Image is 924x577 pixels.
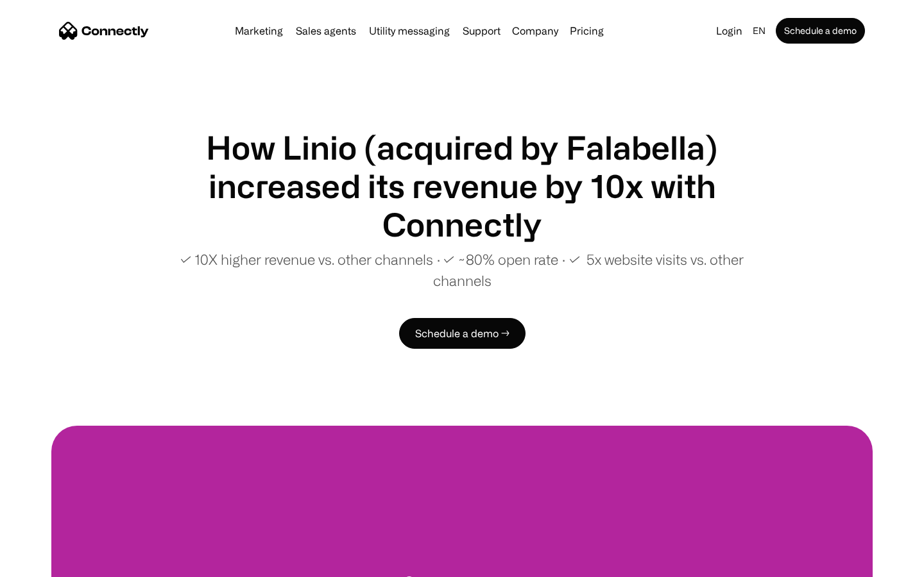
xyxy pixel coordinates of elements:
[512,22,558,40] div: Company
[711,22,748,40] a: Login
[776,18,865,44] a: Schedule a demo
[291,26,361,36] a: Sales agents
[154,128,770,244] h1: How Linio (acquired by Falabella) increased its revenue by 10x with Connectly
[154,249,770,291] p: ✓ 10X higher revenue vs. other channels ∙ ✓ ~80% open rate ∙ ✓ 5x website visits vs. other channels
[230,26,288,36] a: Marketing
[565,26,609,36] a: Pricing
[753,22,766,40] div: en
[399,318,526,349] a: Schedule a demo →
[458,26,506,36] a: Support
[364,26,455,36] a: Utility messaging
